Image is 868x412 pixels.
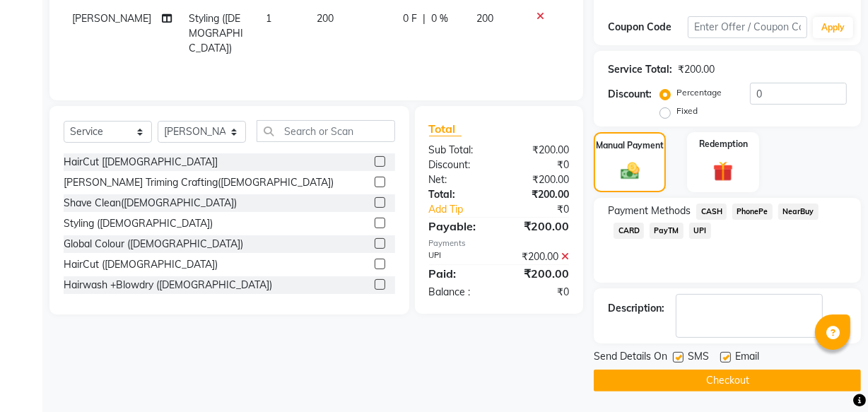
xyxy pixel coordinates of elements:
span: | [423,11,426,26]
div: Payments [429,237,570,249]
div: Payable: [418,218,499,235]
div: ₹0 [512,202,580,217]
div: ₹200.00 [499,143,580,158]
input: Search or Scan [257,120,395,142]
div: Service Total: [608,62,672,77]
div: Styling ([DEMOGRAPHIC_DATA]) [64,216,213,231]
div: Shave Clean([DEMOGRAPHIC_DATA]) [64,196,237,211]
span: Send Details On [594,349,667,367]
span: UPI [689,223,711,239]
span: 0 % [431,11,448,26]
button: Checkout [594,370,861,392]
div: Net: [418,172,499,187]
span: NearBuy [778,204,819,220]
div: Discount: [608,87,652,102]
span: 0 F [403,11,417,26]
div: HairCut [[DEMOGRAPHIC_DATA]] [64,155,218,170]
div: HairCut ([DEMOGRAPHIC_DATA]) [64,257,218,272]
div: ₹200.00 [678,62,715,77]
span: Total [429,122,462,136]
label: Redemption [699,138,748,151]
span: 200 [317,12,334,25]
div: Sub Total: [418,143,499,158]
input: Enter Offer / Coupon Code [688,16,807,38]
label: Percentage [676,86,722,99]
div: Balance : [418,285,499,300]
label: Fixed [676,105,698,117]
span: PhonePe [732,204,773,220]
div: ₹200.00 [499,172,580,187]
img: _cash.svg [615,160,645,182]
div: ₹0 [499,285,580,300]
span: [PERSON_NAME] [72,12,151,25]
div: UPI [418,249,499,264]
div: Total: [418,187,499,202]
span: Styling ([DEMOGRAPHIC_DATA]) [189,12,243,54]
div: ₹200.00 [499,218,580,235]
div: ₹200.00 [499,187,580,202]
img: _gift.svg [707,159,739,184]
div: ₹200.00 [499,265,580,282]
span: Email [735,349,759,367]
span: 200 [476,12,493,25]
span: CARD [614,223,644,239]
span: SMS [688,349,709,367]
span: CASH [696,204,727,220]
a: Add Tip [418,202,512,217]
div: Paid: [418,265,499,282]
div: ₹200.00 [499,249,580,264]
div: Hairwash +Blowdry ([DEMOGRAPHIC_DATA]) [64,278,272,293]
div: ₹0 [499,158,580,172]
div: Description: [608,301,664,316]
div: Coupon Code [608,20,688,35]
span: 1 [266,12,271,25]
span: Payment Methods [608,204,691,218]
div: Discount: [418,158,499,172]
div: Global Colour ([DEMOGRAPHIC_DATA]) [64,237,243,252]
label: Manual Payment [596,139,664,152]
div: [PERSON_NAME] Triming Crafting([DEMOGRAPHIC_DATA]) [64,175,334,190]
span: PayTM [650,223,684,239]
button: Apply [813,17,853,38]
